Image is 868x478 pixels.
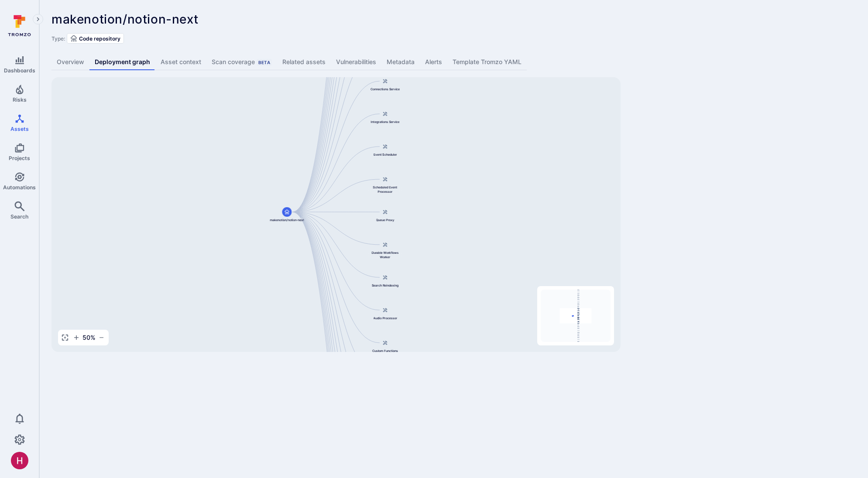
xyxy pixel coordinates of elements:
div: Scan coverage [212,58,272,66]
a: Asset context [155,54,206,70]
span: Risks [13,96,27,103]
img: ACg8ocKzQzwPSwOZT_k9C736TfcBpCStqIZdMR9gXOhJgTaH9y_tsw=s96-c [11,452,28,469]
div: Beta [257,59,272,66]
span: Custom Functions [372,348,398,353]
span: Search Reindexing [372,283,399,287]
div: Asset tabs [51,54,856,70]
span: Dashboards [4,67,35,74]
span: Integrations Service [371,119,400,124]
a: Related assets [277,54,331,70]
a: Vulnerabilities [331,54,381,70]
a: Alerts [420,54,447,70]
span: Type: [51,35,65,42]
span: Assets [10,126,29,132]
span: Connections Service [371,87,400,91]
span: Search [10,213,28,220]
span: 50 % [82,333,96,342]
span: Projects [9,155,30,161]
div: Harshil Parikh [11,452,28,469]
span: makenotion/notion-next [270,218,304,222]
a: Deployment graph [89,54,155,70]
a: Template Tromzo YAML [447,54,527,70]
span: Queue Proxy [376,218,395,222]
a: Metadata [381,54,420,70]
button: Expand navigation menu [33,14,43,24]
span: Durable Workflows Worker [368,250,403,259]
span: Event Scheduler [374,152,397,157]
span: makenotion/notion-next [51,12,198,27]
span: Scheduled Event Processor [368,185,403,194]
span: Code repository [79,35,120,42]
i: Expand navigation menu [35,16,41,23]
span: Automations [3,184,36,191]
span: Audio Processor [373,316,397,320]
a: Overview [51,54,89,70]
